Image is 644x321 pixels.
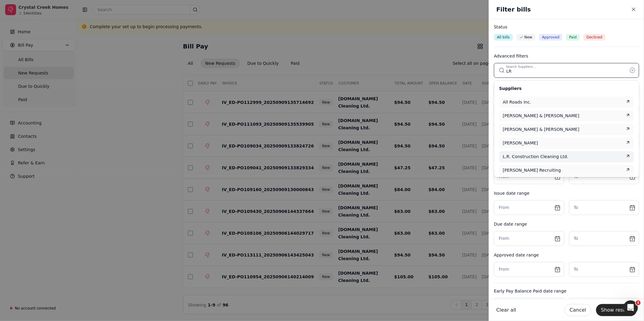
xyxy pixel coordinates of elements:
button: To [569,298,639,313]
button: Clear all [496,304,516,316]
span: All Roads Inc. [503,99,531,105]
div: Advanced filters [494,53,639,59]
span: Approved [542,35,560,40]
div: Due date range [494,221,639,227]
span: 3 [636,300,641,305]
span: [PERSON_NAME] & [PERSON_NAME] [503,126,579,133]
span: Declined [586,35,602,40]
div: Issue date range [494,190,639,197]
button: From [494,200,564,215]
div: Early Pay Balance Paid date range [494,288,639,294]
button: From [494,169,564,184]
label: To [574,266,579,273]
span: [PERSON_NAME] [503,140,538,146]
span: L.R. Construction Cleaning Ltd. [503,154,568,160]
button: Cancel [565,304,591,316]
button: New [517,34,535,41]
span: Paid [569,35,577,40]
button: From [494,262,564,277]
button: Approved [539,34,563,41]
h2: Suppliers [499,85,522,92]
button: To [569,262,639,277]
span: New [525,35,532,40]
button: Declined [583,34,605,41]
label: From [499,204,509,211]
button: Show results [596,304,637,316]
label: To [574,235,579,242]
label: From [499,266,509,273]
button: From [494,298,564,313]
label: To [574,204,579,211]
button: All bills [494,34,513,41]
span: [PERSON_NAME] & [PERSON_NAME] [503,113,579,119]
iframe: Intercom live chat [623,300,638,315]
div: Status [494,24,639,30]
h2: Filter bills [496,5,531,14]
button: To [569,231,639,246]
button: To [569,200,639,215]
span: [PERSON_NAME] Recruiting [503,167,561,174]
button: Paid [566,34,580,41]
label: From [499,235,509,242]
button: From [494,231,564,246]
span: All bills [497,35,510,40]
div: Approved date range [494,252,639,258]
